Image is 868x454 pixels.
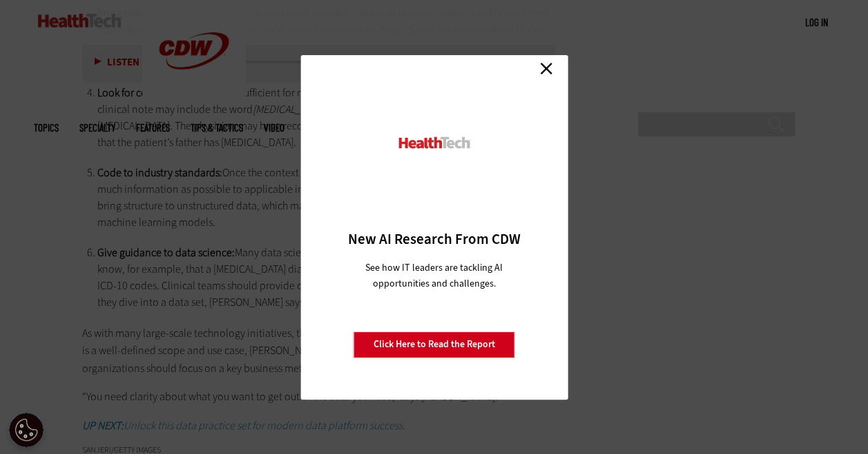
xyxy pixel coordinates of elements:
img: HealthTech_0.png [396,136,472,150]
p: See how IT leaders are tackling AI opportunities and challenges. [349,260,519,291]
a: Click Here to Read the Report [354,331,515,358]
button: Open Preferences [9,413,44,447]
a: Close [536,59,557,79]
h3: New AI Research From CDW [325,229,543,249]
div: Cookie Settings [9,413,44,447]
